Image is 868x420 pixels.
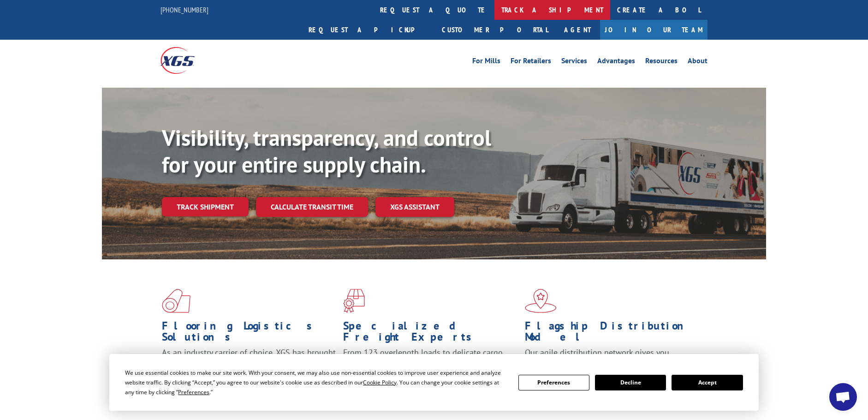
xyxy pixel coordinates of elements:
[302,20,435,40] a: Request a pickup
[162,347,336,380] span: As an industry carrier of choice, XGS has brought innovation and dedication to flooring logistics...
[161,5,208,14] a: [PHONE_NUMBER]
[555,20,600,40] a: Agent
[595,375,666,390] button: Decline
[125,368,507,397] div: We use essential cookies to make our site work. With your consent, we may also use non-essential ...
[672,375,743,390] button: Accept
[645,57,678,67] a: Resources
[162,289,190,313] img: xgs-icon-total-supply-chain-intelligence-red
[688,57,707,67] a: About
[256,197,368,217] a: Calculate transit time
[343,320,517,347] h1: Specialized Freight Experts
[525,289,557,313] img: xgs-icon-flagship-distribution-model-red
[343,347,517,388] p: From 123 overlength loads to delicate cargo, our experienced staff knows the best way to move you...
[525,347,695,369] span: Our agile distribution network gives you nationwide inventory management on demand.
[178,388,209,396] span: Preferences
[829,383,857,411] div: Open chat
[162,197,249,216] a: Track shipment
[511,57,551,67] a: For Retailers
[109,354,759,411] div: Cookie Consent Prompt
[162,123,491,179] b: Visibility, transparency, and control for your entire supply chain.
[518,375,589,390] button: Preferences
[343,289,365,313] img: xgs-icon-focused-on-flooring-red
[162,320,336,347] h1: Flooring Logistics Solutions
[375,197,454,217] a: XGS ASSISTANT
[435,20,555,40] a: Customer Portal
[472,57,500,67] a: For Mills
[363,378,397,386] span: Cookie Policy
[525,320,699,347] h1: Flagship Distribution Model
[561,57,587,67] a: Services
[600,20,707,40] a: Join Our Team
[597,57,635,67] a: Advantages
